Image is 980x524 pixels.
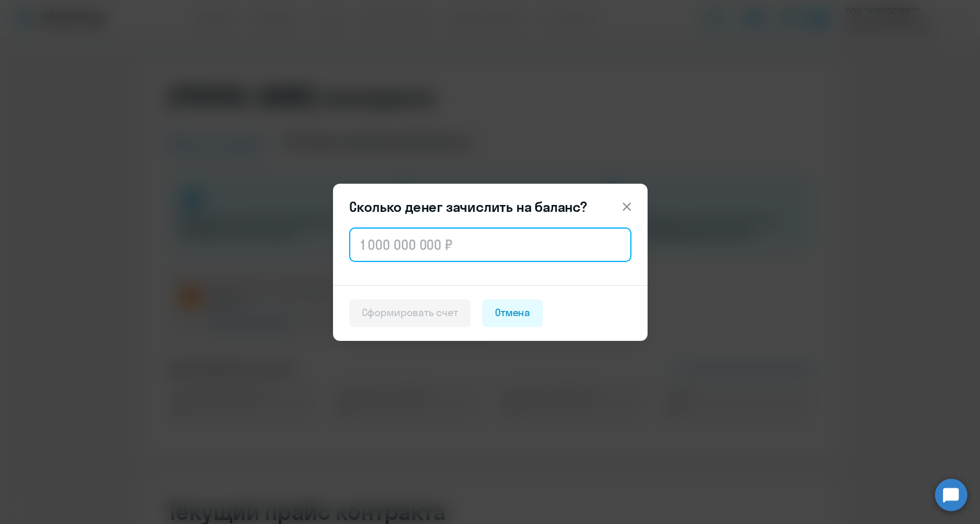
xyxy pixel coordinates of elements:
[349,227,631,262] input: 1 000 000 000 ₽
[495,305,531,320] div: Отмена
[362,305,458,320] div: Сформировать счет
[333,198,648,216] header: Сколько денег зачислить на баланс?
[349,299,471,327] button: Сформировать счет
[482,299,543,327] button: Отмена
